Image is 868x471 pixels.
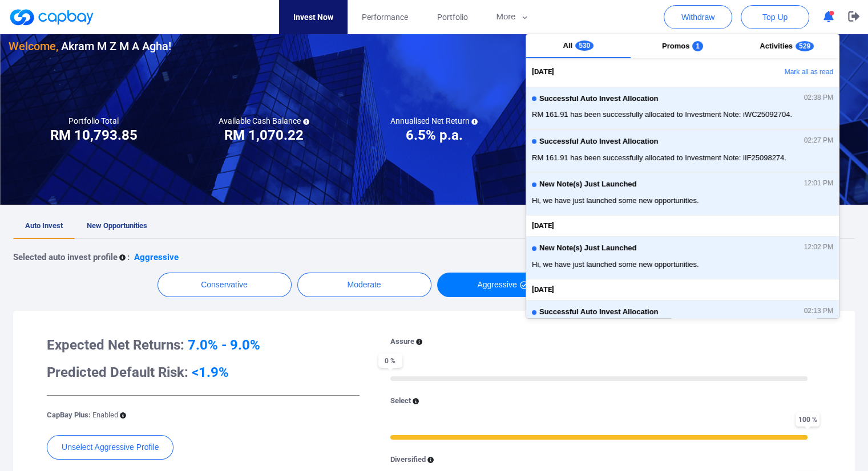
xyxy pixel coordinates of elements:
span: 7.0% - 9.0% [188,337,260,353]
span: RM 161.91 has been successfully allocated to Investment Note: iWC25092704. [532,109,833,120]
button: New Note(s) Just Launched12:01 PMHi, we have just launched some new opportunities. [526,172,839,215]
p: Aggressive [134,250,179,264]
span: 530 [575,40,594,51]
button: Unselect Aggressive Profile [47,435,173,460]
span: 0 % [378,354,402,368]
h5: Available Cash Balance [219,116,309,126]
span: Successful Auto Invest Allocation [539,95,659,103]
h5: Annualised Net Return [390,116,478,126]
span: 1 [692,41,703,51]
span: Auto Invest [25,221,63,230]
button: Successful Auto Invest Allocation02:27 PMRM 161.91 has been successfully allocated to Investment ... [526,129,839,172]
p: CapBay Plus: [47,409,118,421]
span: Successful Auto Invest Allocation [539,308,659,316]
span: Portfolio [437,11,467,23]
button: Mark all as read [716,63,839,82]
span: New Note(s) Just Launched [539,244,636,253]
p: Select [390,395,411,407]
button: Successful Auto Invest Allocation02:13 PMRM 269.82 has been successfully allocated to Investment ... [526,300,839,343]
span: 02:13 PM [804,307,833,315]
span: Hi, we have just launched some new opportunities. [532,195,833,206]
h3: Predicted Default Risk: [47,363,360,381]
h3: Expected Net Returns: [47,336,360,354]
button: Aggressive [437,273,571,297]
span: 529 [796,41,814,51]
p: Diversified [390,454,426,466]
span: 12:02 PM [804,243,833,251]
span: 02:38 PM [804,94,833,102]
button: Top Up [741,5,809,29]
span: Welcome, [9,39,58,53]
span: New Note(s) Just Launched [539,180,636,189]
p: Selected auto invest profile [13,250,118,264]
span: New Opportunities [87,221,147,230]
button: New Note(s) Just Launched12:02 PMHi, we have just launched some new opportunities. [526,236,839,279]
span: 02:27 PM [804,137,833,145]
button: Conservative [158,273,292,297]
h3: 6.5% p.a. [405,126,462,144]
span: Top Up [762,11,788,23]
span: Successful Auto Invest Allocation [539,137,659,146]
h5: Portfolio Total [68,116,119,126]
span: Activities [760,42,793,50]
h3: RM 10,793.85 [50,126,138,144]
button: Promos1 [631,34,735,58]
h3: Akram M Z M A Agha ! [9,37,171,55]
span: Performance [362,11,408,23]
p: Assure [390,336,414,348]
span: [DATE] [532,66,554,78]
span: [DATE] [532,220,554,232]
span: All [563,41,573,50]
button: All530 [526,34,631,58]
p: : [127,250,130,264]
span: Promos [662,42,689,50]
span: Hi, we have just launched some new opportunities. [532,259,833,270]
h3: RM 1,070.22 [224,126,304,144]
span: 12:01 PM [804,180,833,188]
button: Moderate [297,273,431,297]
button: Successful Auto Invest Allocation02:38 PMRM 161.91 has been successfully allocated to Investment ... [526,87,839,129]
span: RM 161.91 has been successfully allocated to Investment Note: iIF25098274. [532,152,833,164]
span: <1.9% [192,364,229,380]
button: Activities529 [734,34,839,58]
span: Enabled [92,411,118,419]
button: Withdraw [664,5,732,29]
span: 100 % [796,412,819,427]
span: [DATE] [532,284,554,296]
